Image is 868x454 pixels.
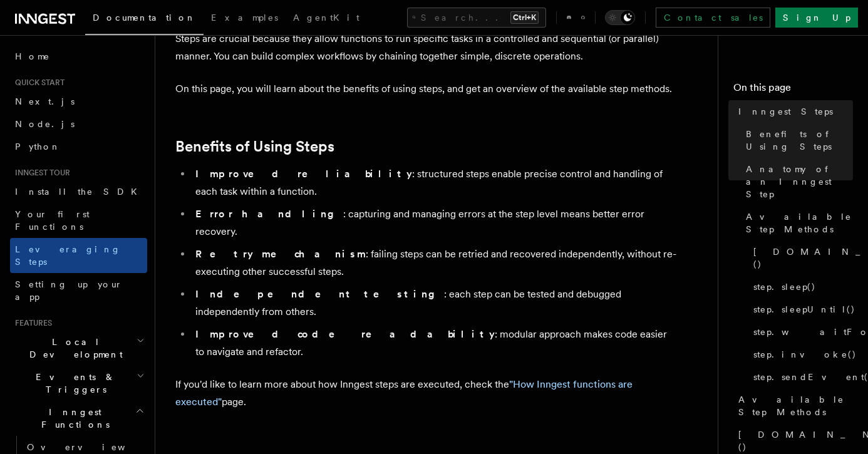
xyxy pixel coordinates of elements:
span: Inngest tour [10,168,70,178]
span: Local Development [10,336,137,361]
span: Features [10,318,52,328]
a: Setting up your app [10,273,147,308]
a: Your first Functions [10,203,147,238]
strong: Improved reliability [195,168,412,180]
p: If you'd like to learn more about how Inngest steps are executed, check the page. [175,376,676,411]
p: Steps are crucial because they allow functions to run specific tasks in a controlled and sequenti... [175,30,676,65]
a: step.waitForEvent() [748,321,853,343]
kbd: Ctrl+K [510,11,539,24]
li: : structured steps enable precise control and handling of each task within a function. [192,165,676,200]
a: step.sendEvent() [748,366,853,388]
button: Local Development [10,331,147,366]
li: : modular approach makes code easier to navigate and refactor. [192,326,676,361]
button: Search...Ctrl+K [407,8,546,28]
span: Events & Triggers [10,371,137,396]
span: Setting up your app [15,279,123,302]
button: Inngest Functions [10,401,147,436]
a: step.sleep() [748,276,853,298]
a: Python [10,135,147,158]
span: Quick start [10,78,65,88]
span: Available Step Methods [738,393,853,418]
a: Available Step Methods [733,388,853,423]
strong: Retry mechanism [195,248,366,260]
span: Overview [27,442,156,452]
p: On this page, you will learn about the benefits of using steps, and get an overview of the availa... [175,80,676,98]
span: AgentKit [293,13,359,23]
span: Leveraging Steps [15,244,121,267]
a: Benefits of Using Steps [741,123,853,158]
h4: On this page [733,80,853,100]
span: Inngest Steps [738,105,833,118]
a: step.invoke() [748,343,853,366]
strong: Independent testing [195,288,444,300]
span: Examples [211,13,278,23]
span: Node.js [15,119,75,129]
button: Events & Triggers [10,366,147,401]
span: Python [15,142,61,152]
span: Home [15,50,50,63]
a: Benefits of Using Steps [175,138,334,155]
a: Home [10,45,147,68]
a: [DOMAIN_NAME]() [748,240,853,276]
a: Inngest Steps [733,100,853,123]
a: step.sleepUntil() [748,298,853,321]
span: Your first Functions [15,209,90,232]
a: Documentation [85,4,204,35]
li: : capturing and managing errors at the step level means better error recovery. [192,205,676,240]
a: Contact sales [656,8,770,28]
a: Examples [204,4,286,34]
a: Anatomy of an Inngest Step [741,158,853,205]
a: Leveraging Steps [10,238,147,273]
span: Benefits of Using Steps [746,128,853,153]
span: Next.js [15,96,75,106]
a: Available Step Methods [741,205,853,240]
span: step.invoke() [753,348,857,361]
span: Inngest Functions [10,406,135,431]
li: : failing steps can be retried and recovered independently, without re-executing other successful... [192,245,676,281]
a: Node.js [10,113,147,135]
strong: Improved code readability [195,328,495,340]
a: Sign Up [775,8,858,28]
span: step.sleepUntil() [753,303,855,316]
span: step.sleep() [753,281,816,293]
span: Anatomy of an Inngest Step [746,163,853,200]
strong: Error handling [195,208,343,220]
a: Install the SDK [10,180,147,203]
li: : each step can be tested and debugged independently from others. [192,286,676,321]
a: Next.js [10,90,147,113]
span: Documentation [93,13,196,23]
button: Toggle dark mode [605,10,635,25]
span: Install the SDK [15,187,145,197]
a: AgentKit [286,4,367,34]
span: Available Step Methods [746,210,853,235]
